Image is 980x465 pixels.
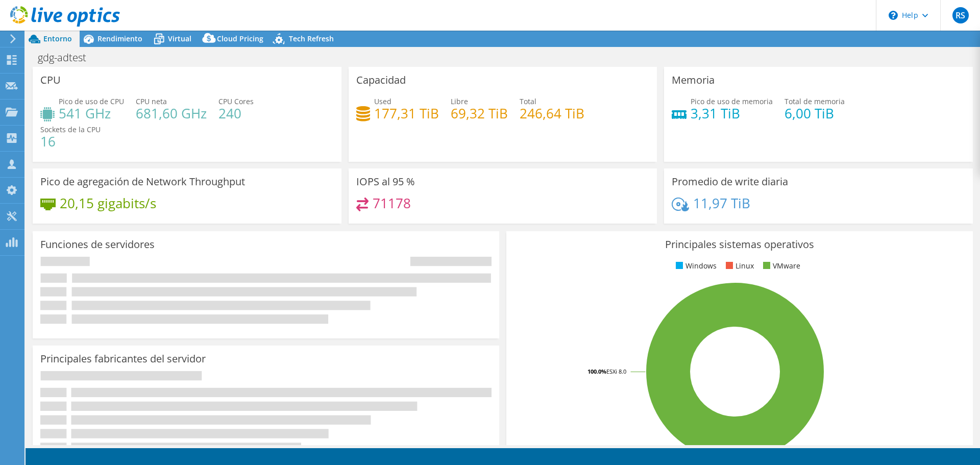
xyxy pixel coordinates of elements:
tspan: 100.0% [587,368,606,375]
h4: 20,15 gigabits/s [60,198,156,209]
h4: 69,32 TiB [451,108,508,119]
h4: 3,31 TiB [691,108,773,119]
span: Cloud Pricing [217,34,263,43]
h4: 177,31 TiB [374,108,439,119]
li: VMware [761,260,800,272]
h3: Funciones de servidores [40,239,155,250]
span: Sockets de la CPU [40,125,101,134]
span: RS [952,7,969,23]
h4: 16 [40,136,101,147]
h3: CPU [40,75,61,86]
span: CPU Cores [218,96,254,106]
h4: 681,60 GHz [136,108,207,119]
tspan: ESXi 8.0 [606,368,626,375]
h4: 541 GHz [59,108,124,119]
span: Libre [451,96,468,106]
span: Used [374,96,391,106]
span: Tech Refresh [289,34,334,43]
h3: Promedio de write diaria [672,176,788,187]
h3: Pico de agregación de Network Throughput [40,176,245,187]
span: Total de memoria [785,96,845,106]
span: Pico de uso de CPU [59,96,124,106]
h3: Principales fabricantes del servidor [40,353,206,364]
h1: gdg-adtest [33,52,102,63]
h4: 240 [218,108,254,119]
span: Entorno [43,34,72,43]
span: Virtual [168,34,191,43]
li: Windows [673,260,717,272]
span: CPU neta [136,96,167,106]
h3: Capacidad [356,75,406,86]
h3: IOPS al 95 % [356,176,415,187]
h3: Principales sistemas operativos [514,239,965,250]
span: Pico de uso de memoria [691,96,773,106]
h4: 71178 [373,198,411,209]
span: Total [520,96,536,106]
h4: 11,97 TiB [693,198,750,209]
svg: \n [889,11,898,20]
li: Linux [723,260,754,272]
span: Rendimiento [97,34,142,43]
h4: 246,64 TiB [520,108,584,119]
h3: Memoria [672,75,715,86]
h4: 6,00 TiB [785,108,845,119]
